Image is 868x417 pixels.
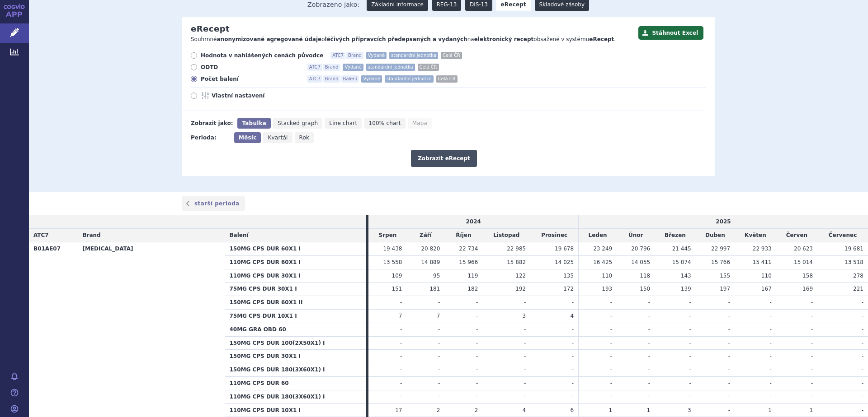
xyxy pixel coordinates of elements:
span: 3 [688,407,691,413]
span: 17 [395,407,402,413]
span: 95 [433,273,440,279]
span: 16 425 [593,259,612,265]
div: Perioda: [191,132,230,143]
span: Tabulka [242,120,266,126]
span: - [811,299,813,306]
span: - [400,326,402,333]
span: - [728,299,730,306]
span: - [610,340,612,346]
span: 19 678 [555,246,574,252]
span: - [572,326,574,333]
span: 172 [563,286,574,292]
th: 150MG CPS DUR 30X1 I [225,350,366,363]
span: - [728,407,730,413]
button: Stáhnout Excel [638,26,703,40]
strong: elektronický recept [474,36,534,42]
span: - [648,380,650,386]
span: - [610,299,612,306]
th: 110MG CPS DUR 60X1 I [225,255,366,269]
span: - [811,366,813,373]
span: 4 [523,407,526,413]
span: - [524,394,526,400]
th: 110MG CPS DUR 180(3X60X1) I [225,390,366,403]
td: Duben [696,229,735,242]
span: - [769,340,771,346]
span: Stacked graph [278,120,318,126]
span: - [476,326,478,333]
span: - [769,380,771,386]
span: 100% chart [368,120,401,126]
span: - [476,394,478,400]
td: Říjen [444,229,482,242]
span: 4 [570,313,574,319]
div: Zobrazit jako: [191,118,233,129]
span: 158 [802,273,813,279]
span: 169 [802,286,813,292]
span: 2 [437,407,440,413]
th: 150MG CPS DUR 100(2X50X1) I [225,336,366,350]
span: 14 025 [555,259,574,265]
span: - [689,299,691,306]
span: ATC7 [33,232,49,238]
span: - [648,353,650,359]
span: - [524,366,526,373]
span: 197 [720,286,730,292]
span: - [769,299,771,306]
span: - [524,326,526,333]
span: - [572,394,574,400]
th: 150MG CPS DUR 60X1 II [225,296,366,310]
span: 15 411 [753,259,772,265]
span: 221 [853,286,863,292]
span: - [524,353,526,359]
span: 22 997 [711,246,730,252]
span: standardní jednotka [389,52,438,59]
span: - [572,353,574,359]
span: 21 445 [672,246,691,252]
span: - [689,340,691,346]
th: 110MG CPS DUR 30X1 I [225,269,366,283]
span: - [769,313,771,319]
span: - [610,394,612,400]
th: 75MG CPS DUR 10X1 I [225,309,366,323]
span: - [524,380,526,386]
th: 150MG CPS DUR 180(3X60X1) I [225,363,366,377]
span: standardní jednotka [385,75,434,83]
td: Březen [655,229,696,242]
td: 2025 [579,215,868,228]
span: - [862,407,863,413]
span: Měsíc [239,134,256,141]
span: Celá ČR [441,52,462,59]
span: - [728,353,730,359]
span: - [728,313,730,319]
span: Vydané [343,64,363,71]
span: 151 [392,286,402,292]
span: Kvartál [268,134,288,141]
span: - [438,394,440,400]
span: Mapa [412,120,427,126]
span: 110 [602,273,612,279]
span: 15 074 [672,259,691,265]
span: 119 [467,273,478,279]
span: - [610,366,612,373]
span: Line chart [329,120,357,126]
span: - [610,380,612,386]
span: 7 [437,313,440,319]
span: 1 [768,407,772,413]
span: - [648,313,650,319]
span: - [728,380,730,386]
span: 13 518 [844,259,863,265]
span: - [438,366,440,373]
span: 20 623 [794,246,813,252]
th: 150MG CPS DUR 60X1 I [225,242,366,255]
span: - [572,299,574,306]
span: ODTD [201,64,300,71]
span: - [728,394,730,400]
span: 22 734 [459,246,478,252]
strong: eRecept [589,36,614,42]
span: 2 [475,407,478,413]
span: - [400,353,402,359]
span: - [572,340,574,346]
span: - [400,394,402,400]
th: 75MG CPS DUR 30X1 I [225,283,366,296]
span: - [648,340,650,346]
